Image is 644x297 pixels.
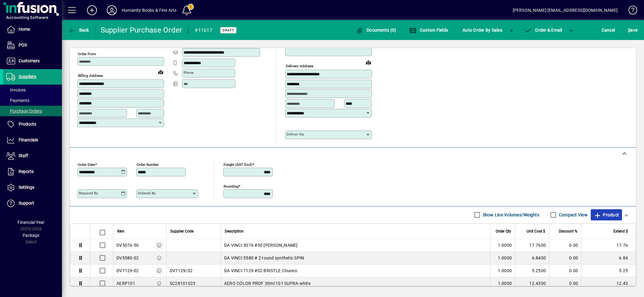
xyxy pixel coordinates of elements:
td: 1.0000 [490,252,515,264]
span: Invoices [6,87,26,92]
button: Add [82,5,102,16]
button: Back [67,24,91,36]
td: DV7129/02 [166,264,221,277]
a: Support [3,196,62,211]
span: Product [594,210,619,220]
a: POS [3,38,62,53]
a: View on map [363,57,373,67]
span: Draft [223,28,234,32]
a: Invoices [3,85,62,95]
span: Documents (0) [356,28,396,33]
div: DV5076-50 [116,242,139,248]
td: 5.25 [581,264,636,277]
td: 6.84 [581,252,636,264]
a: View on map [156,67,166,77]
td: 17.7600 [515,239,549,252]
a: Settings [3,180,62,195]
a: Reports [3,164,62,180]
a: Knowledge Base [624,1,636,21]
div: DV7129-02 [116,268,139,274]
mat-label: Rounding [224,184,238,188]
div: [PERSON_NAME] [EMAIL_ADDRESS][DOMAIN_NAME] [513,5,618,15]
mat-label: Phone [184,70,194,75]
mat-label: Order number [137,162,159,166]
span: Support [19,201,34,206]
button: Cancel [600,24,617,36]
td: 1.0000 [490,277,515,290]
span: Auto Order By Sales [463,25,502,35]
span: Custom Fields [409,28,448,33]
label: Show Line Volumes/Weights [481,212,539,218]
a: Staff [3,148,62,164]
td: 12.43 [581,277,636,290]
label: Compact View [558,212,588,218]
span: Extend $ [613,228,628,235]
span: Financials [19,137,38,142]
span: Package [23,233,39,238]
button: Custom Fields [407,24,450,36]
td: 0.00 [549,252,581,264]
span: Home [19,27,30,32]
td: 12.4300 [515,277,549,290]
div: Humanity Books & Fine Arts [122,5,177,15]
mat-label: Order from [78,52,96,56]
span: Back [68,28,89,33]
div: DV5580-02 [116,255,139,261]
div: Supplier Purchase Order [101,25,182,35]
td: 5.2500 [515,264,549,277]
a: Products [3,117,62,132]
button: Order & Email [521,24,565,36]
td: 0.00 [549,239,581,252]
span: DA VINCI 5076 #50 [PERSON_NAME] [224,242,298,248]
div: AERP101 [116,280,135,286]
button: Documents (0) [355,24,398,36]
a: Home [3,22,62,37]
span: Supplier Code [170,228,194,235]
span: Suppliers [19,74,36,79]
span: Description [225,228,244,235]
a: Customers [3,53,62,69]
td: 6.8400 [515,252,549,264]
span: DA VINCI 7129 #02 BRISTLE Chuneo [224,268,297,274]
td: 0.00 [549,277,581,290]
span: Products [19,122,36,126]
button: Save [626,24,639,36]
span: DA VINCI 5580 # 2 round synthetic SPIN [224,255,304,261]
span: Order Qty [496,228,511,235]
td: 17.76 [581,239,636,252]
a: Financials [3,132,62,148]
span: Reports [19,169,34,174]
td: SC28101023 [166,277,221,290]
span: AERO COLOR PROF 30ml 101 SUPRA-white [224,280,311,286]
span: Financial Year [18,220,45,225]
div: #11617 [195,25,212,35]
app-page-header-button: Back [62,24,96,36]
span: Purchase Orders [6,109,42,113]
span: ave [628,25,637,35]
span: Staff [19,153,28,158]
a: Purchase Orders [3,106,62,116]
span: Order & Email [524,28,562,33]
button: Product [591,209,622,220]
mat-label: Freight (GST excl) [224,162,252,166]
span: Customers [19,58,40,63]
span: POS [19,42,27,47]
span: Cancel [602,25,615,35]
span: Discount % [559,228,577,235]
span: Unit Cost $ [527,228,545,235]
td: 1.0000 [490,264,515,277]
span: S [628,28,630,33]
button: Profile [102,5,122,16]
mat-label: Order date [78,162,95,166]
mat-label: Deliver via [287,132,304,136]
td: 1.0000 [490,239,515,252]
mat-label: Required by [79,191,98,195]
mat-label: Ordered by [138,191,155,195]
td: 0.00 [549,264,581,277]
span: Payments [6,98,29,103]
span: Settings [19,185,34,190]
a: Payments [3,95,62,106]
button: Auto Order By Sales [459,24,505,36]
span: Item [117,228,124,235]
